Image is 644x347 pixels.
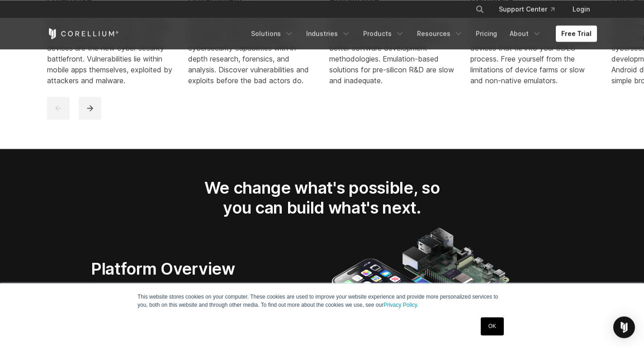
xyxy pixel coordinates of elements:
[556,25,597,42] a: Free Trial
[492,1,562,17] a: Support Center
[246,25,299,42] a: Solutions
[189,178,455,218] h2: We change what's possible, so you can build what's next.
[464,1,597,17] div: Navigation Menu
[412,25,469,42] a: Resources
[470,25,502,42] a: Pricing
[91,259,265,279] h3: Platform Overview
[79,97,101,119] button: next
[472,1,488,17] button: Search
[47,28,119,39] a: Corellium Home
[384,302,418,308] a: Privacy Policy.
[301,25,356,42] a: Industries
[246,25,597,42] div: Navigation Menu
[358,25,410,42] a: Products
[504,25,547,42] a: About
[481,317,504,335] a: OK
[47,97,70,119] button: previous
[137,293,507,309] p: This website stores cookies on your computer. These cookies are used to improve your website expe...
[565,1,597,17] a: Login
[613,316,635,338] div: Open Intercom Messenger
